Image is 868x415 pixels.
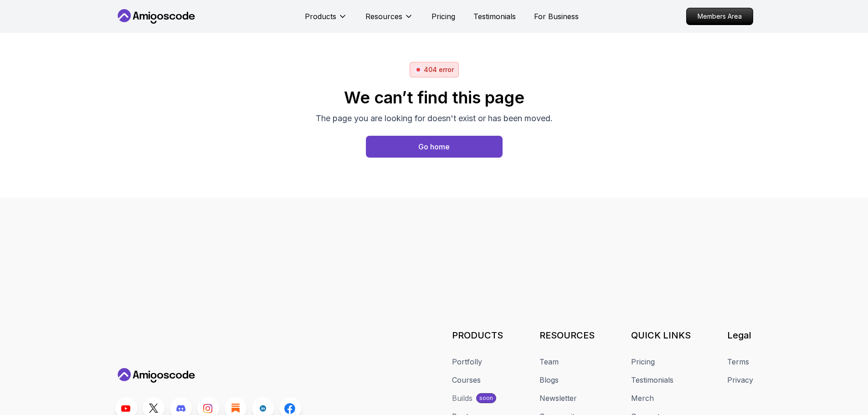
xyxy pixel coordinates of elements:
[305,11,347,29] button: Products
[452,329,503,342] h3: PRODUCTS
[727,329,753,342] h3: Legal
[539,393,577,404] a: Newsletter
[431,11,455,22] a: Pricing
[365,11,402,22] p: Resources
[539,356,559,367] a: Team
[365,11,413,29] button: Resources
[631,356,655,367] a: Pricing
[316,112,553,125] p: The page you are looking for doesn't exist or has been moved.
[727,374,753,385] a: Privacy
[366,136,503,158] a: Home page
[424,65,454,74] p: 404 error
[452,374,481,385] a: Courses
[631,393,654,404] a: Merch
[366,136,503,158] button: Go home
[479,395,493,402] p: soon
[452,393,473,404] div: Builds
[539,374,559,385] a: Blogs
[316,88,553,107] h2: We can’t find this page
[452,356,482,367] a: Portfolly
[418,141,450,152] div: Go home
[631,329,691,342] h3: QUICK LINKS
[534,11,579,22] a: For Business
[539,329,595,342] h3: RESOURCES
[727,356,749,367] a: Terms
[631,374,673,385] a: Testimonials
[305,11,336,22] p: Products
[687,8,753,25] p: Members Area
[473,11,516,22] a: Testimonials
[686,8,753,25] a: Members Area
